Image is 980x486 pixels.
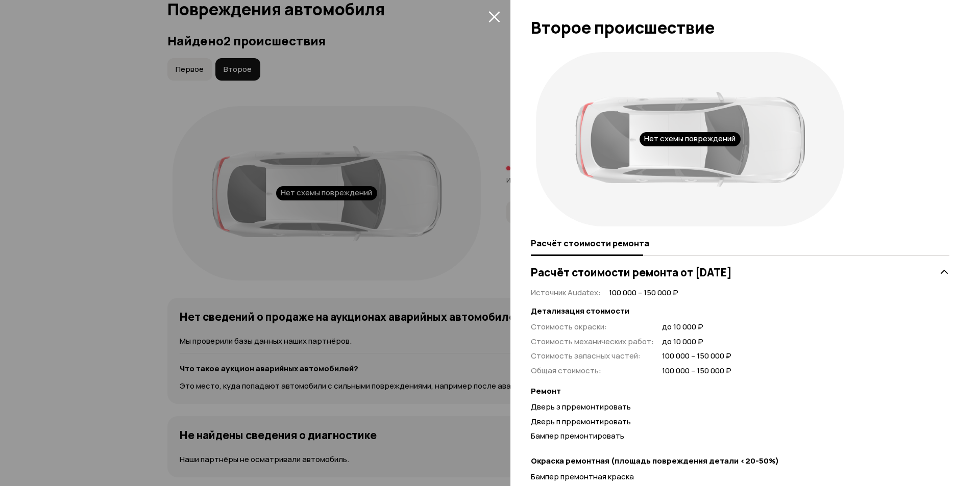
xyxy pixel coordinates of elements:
span: Стоимость окраски : [531,321,607,332]
span: Бампер премонтировать [531,430,624,441]
span: Дверь з прремонтировать [531,401,631,412]
span: Расчёт стоимости ремонта [531,238,649,248]
span: 100 000 – 150 000 ₽ [609,288,678,298]
span: Источник Audatex : [531,287,601,298]
span: Стоимость запасных частей : [531,350,641,361]
span: Общая стоимость : [531,365,601,376]
span: до 10 000 ₽ [662,322,731,332]
span: Дверь п прремонтировать [531,416,631,427]
span: Бампер премонтная краска [531,471,634,482]
span: 100 000 – 150 000 ₽ [662,366,731,376]
span: Стоимость механических работ : [531,336,654,347]
span: 100 000 – 150 000 ₽ [662,351,731,362]
strong: Окраска ремонтная (площадь повреждения детали <20-50%) [531,456,949,467]
strong: Ремонт [531,386,949,397]
span: до 10 000 ₽ [662,337,731,347]
strong: Детализация стоимости [531,306,949,317]
button: закрыть [486,8,502,24]
h3: Расчёт стоимости ремонта от [DATE] [531,266,732,279]
div: Нет схемы повреждений [640,132,741,146]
